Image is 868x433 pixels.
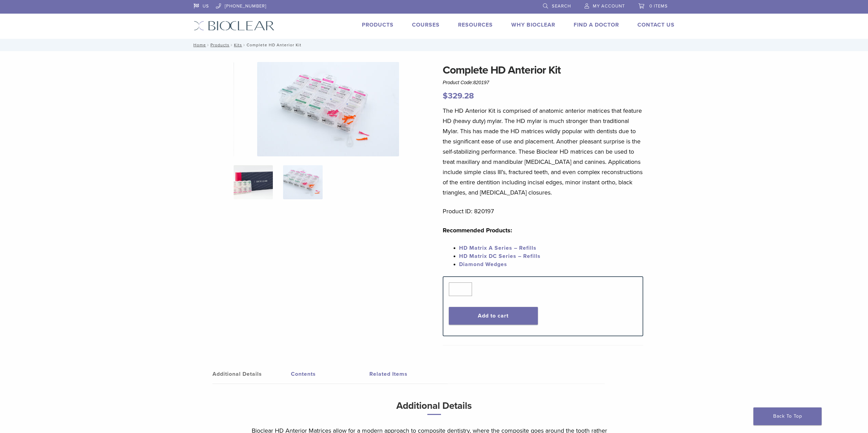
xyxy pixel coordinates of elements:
img: Complete HD Anterior Kit - Image 2 [257,62,399,156]
a: HD Matrix A Series – Refills [459,245,536,251]
span: My Account [593,3,625,9]
a: Kits [234,43,242,47]
button: Add to cart [449,307,538,325]
h3: Additional Details [252,398,617,420]
img: Complete HD Anterior Kit - Image 2 [283,165,322,199]
a: Related Items [369,365,448,384]
nav: Complete HD Anterior Kit [189,39,680,51]
a: HD Matrix DC Series – Refills [459,253,541,260]
a: Additional Details [212,365,291,384]
a: Contact Us [637,21,675,28]
a: Diamond Wedges [459,261,507,268]
h1: Complete HD Anterior Kit [443,62,643,78]
a: Contents [291,365,369,384]
span: $ [443,91,448,101]
span: / [242,43,247,47]
a: Products [210,43,230,47]
bdi: 329.28 [443,91,474,101]
a: Resources [458,21,493,28]
span: / [230,43,234,47]
a: Products [362,21,394,28]
a: Home [191,43,206,47]
a: Find A Doctor [574,21,619,28]
span: / [206,43,210,47]
span: 820197 [473,80,489,85]
strong: Recommended Products: [443,227,512,234]
p: Product ID: 820197 [443,206,643,216]
span: Search [552,3,571,9]
img: Bioclear [194,21,275,31]
a: Courses [412,21,440,28]
span: Product Code: [443,80,489,85]
p: The HD Anterior Kit is comprised of anatomic anterior matrices that feature HD (heavy duty) mylar... [443,106,643,198]
a: Back To Top [753,407,822,425]
a: Why Bioclear [511,21,555,28]
span: 0 items [649,3,668,9]
img: IMG_8088-1-324x324.jpg [234,165,273,199]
